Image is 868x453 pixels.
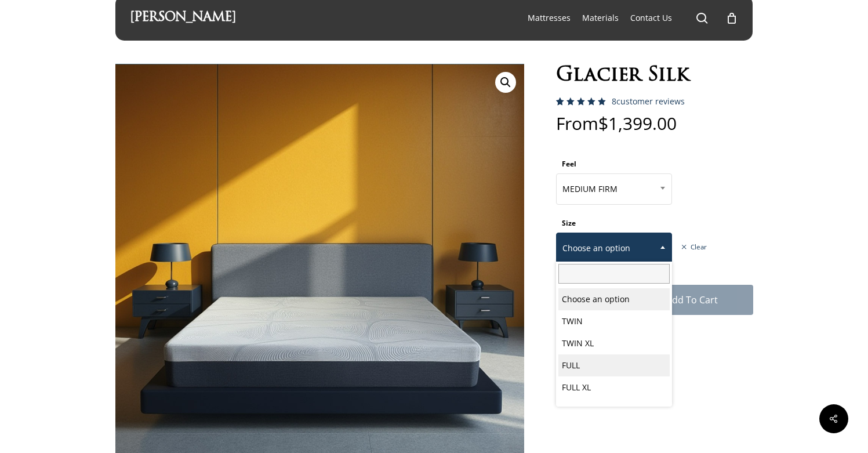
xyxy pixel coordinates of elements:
p: From [556,115,753,155]
bdi: 1,399.00 [598,111,677,135]
span: MEDIUM FIRM [557,177,671,201]
label: Size [562,218,576,228]
span: Choose an option [556,233,672,264]
span: Mattresses [528,12,571,23]
a: Mattresses [528,12,571,24]
a: 8customer reviews [612,97,685,106]
button: Add to cart [631,285,753,315]
a: Materials [582,12,619,24]
span: MEDIUM FIRM [556,173,672,205]
li: FULL XL [558,376,670,398]
li: Choose an option [558,288,670,310]
li: TWIN XL [558,332,670,354]
span: Materials [582,12,619,23]
span: Choose an option [557,236,671,260]
div: Rated 5.00 out of 5 [556,97,606,106]
li: TWIN [558,310,670,332]
a: [PERSON_NAME] [130,12,236,24]
li: QUEEN [558,398,670,421]
h1: Glacier Silk [556,64,753,88]
a: Contact Us [630,12,672,24]
span: 8 [556,97,562,117]
span: $ [598,111,608,135]
a: Clear options [681,243,707,251]
label: Feel [562,159,576,169]
a: Cart [725,12,738,24]
span: Contact Us [630,12,672,23]
a: View full-screen image gallery [495,72,516,93]
li: FULL [558,354,670,376]
span: Rated out of 5 based on customer ratings [556,97,606,154]
span: 8 [612,96,616,107]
